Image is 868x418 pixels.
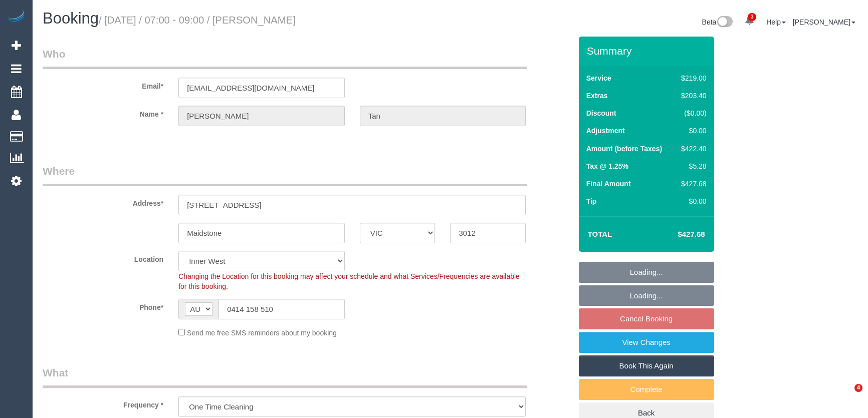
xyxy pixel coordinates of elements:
span: 3 [748,13,756,21]
div: ($0.00) [677,108,706,118]
label: Email* [35,78,171,91]
a: Book This Again [579,355,714,376]
div: $203.40 [677,91,706,101]
img: New interface [716,16,733,29]
iframe: Intercom live chat [834,384,858,408]
label: Final Amount [586,179,631,189]
legend: Where [43,164,527,186]
img: Automaid Logo [6,10,26,24]
label: Name * [35,106,171,119]
span: Send me free SMS reminders about my booking [187,329,337,337]
label: Location [35,251,171,264]
span: 4 [854,384,862,392]
span: Changing the Location for this booking may affect your schedule and what Services/Frequencies are... [178,272,520,290]
div: $5.28 [677,161,706,171]
label: Frequency * [35,396,171,410]
legend: What [43,365,527,388]
h3: Summary [587,45,709,57]
div: $422.40 [677,144,706,154]
label: Service [586,73,611,83]
input: Phone* [219,299,345,319]
a: Beta [702,18,733,26]
div: $0.00 [677,196,706,206]
input: Suburb* [178,223,345,243]
label: Tip [586,196,597,206]
div: $0.00 [677,126,706,136]
label: Amount (before Taxes) [586,144,662,154]
label: Tax @ 1.25% [586,161,628,171]
a: Help [766,18,786,26]
label: Address* [35,195,171,208]
legend: Who [43,47,527,69]
label: Extras [586,91,608,101]
div: $427.68 [677,179,706,189]
strong: Total [588,230,612,238]
label: Discount [586,108,616,118]
input: Last Name* [360,106,526,126]
input: Email* [178,78,345,98]
a: View Changes [579,332,714,353]
div: $219.00 [677,73,706,83]
small: / [DATE] / 07:00 - 09:00 / [PERSON_NAME] [99,15,296,26]
a: [PERSON_NAME] [793,18,855,26]
span: Booking [43,10,99,27]
label: Adjustment [586,126,625,136]
input: First Name* [178,106,345,126]
a: 3 [740,10,759,32]
h4: $427.68 [647,230,705,239]
label: Phone* [35,299,171,312]
input: Post Code* [450,223,526,243]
